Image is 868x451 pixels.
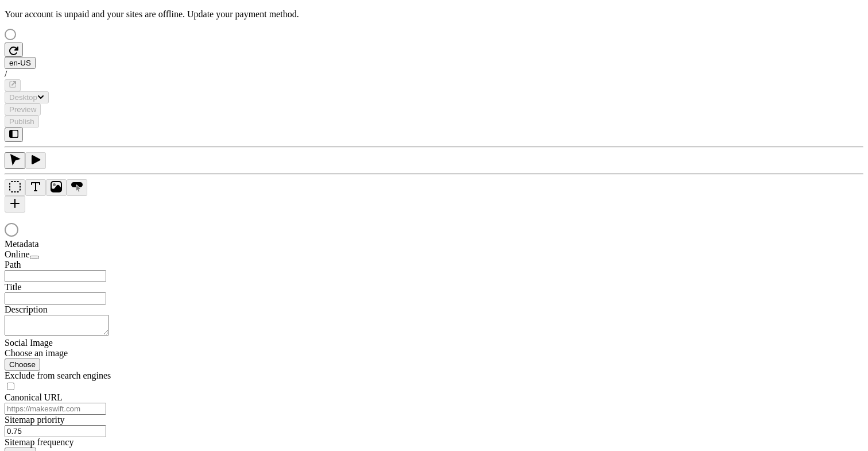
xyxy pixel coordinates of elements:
span: Canonical URL [5,392,63,402]
span: Exclude from search engines [5,371,111,380]
span: Path [5,260,21,269]
span: Update your payment method. [187,9,299,19]
button: Button [67,179,87,196]
span: Desktop [9,93,37,102]
button: Desktop [5,91,49,103]
span: Sitemap frequency [5,437,73,447]
div: Choose an image [5,348,142,359]
span: Social Image [5,338,53,348]
input: https://makeswift.com [5,403,106,415]
button: Open locale picker [5,57,36,69]
span: Choose [9,360,36,369]
span: en-US [9,59,31,67]
span: Description [5,304,48,314]
button: Text [25,179,46,196]
div: Metadata [5,239,142,249]
button: Preview [5,103,41,115]
p: Your account is unpaid and your sites are offline. [5,9,863,20]
button: Choose [5,359,40,371]
button: Box [5,179,25,196]
span: Preview [9,105,36,114]
span: Publish [9,117,34,126]
span: Online [5,249,30,259]
div: / [5,69,863,79]
button: Publish [5,115,39,128]
span: Title [5,282,22,292]
span: Sitemap priority [5,415,64,425]
button: Image [46,179,67,196]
